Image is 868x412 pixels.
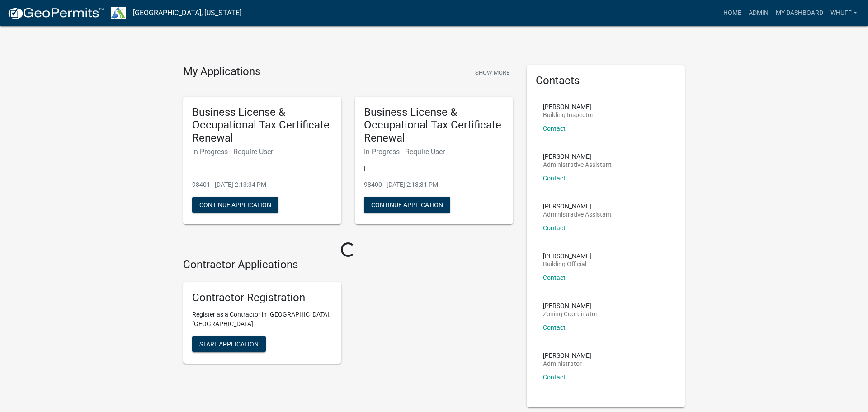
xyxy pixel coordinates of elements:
[543,175,566,182] a: Contact
[543,352,591,359] p: [PERSON_NAME]
[543,324,566,331] a: Contact
[192,291,332,304] h5: Contractor Registration
[133,5,241,21] a: [GEOGRAPHIC_DATA], [US_STATE]
[543,274,566,281] a: Contact
[364,180,504,189] p: 98400 - [DATE] 2:13:31 PM
[543,211,612,218] p: Administrative Assistant
[543,153,612,160] p: [PERSON_NAME]
[183,258,513,371] wm-workflow-list-section: Contractor Applications
[720,5,745,22] a: Home
[199,340,259,347] span: Start Application
[745,5,772,22] a: Admin
[543,224,566,232] a: Contact
[192,106,332,145] h5: Business License & Occupational Tax Certificate Renewal
[772,5,827,22] a: My Dashboard
[192,180,332,189] p: 98401 - [DATE] 2:13:34 PM
[543,311,598,317] p: Zoning Coordinator
[543,374,566,381] a: Contact
[543,125,566,132] a: Contact
[543,104,594,110] p: [PERSON_NAME]
[543,360,591,367] p: Administrator
[827,5,861,22] a: whuff
[192,147,332,156] h6: In Progress - Require User
[192,310,332,329] p: Register as a Contractor in [GEOGRAPHIC_DATA], [GEOGRAPHIC_DATA]
[364,147,504,156] h6: In Progress - Require User
[183,258,513,271] h4: Contractor Applications
[543,253,591,259] p: [PERSON_NAME]
[543,112,594,118] p: Building Inspector
[111,7,126,19] img: Troup County, Georgia
[543,261,591,267] p: Building Official
[543,203,612,209] p: [PERSON_NAME]
[364,163,504,173] p: |
[192,163,332,173] p: |
[543,161,612,168] p: Administrative Assistant
[364,197,450,213] button: Continue Application
[192,336,266,352] button: Start Application
[536,74,676,87] h5: Contacts
[192,197,278,213] button: Continue Application
[364,106,504,145] h5: Business License & Occupational Tax Certificate Renewal
[472,65,513,80] button: Show More
[543,303,598,309] p: [PERSON_NAME]
[183,65,260,79] h4: My Applications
